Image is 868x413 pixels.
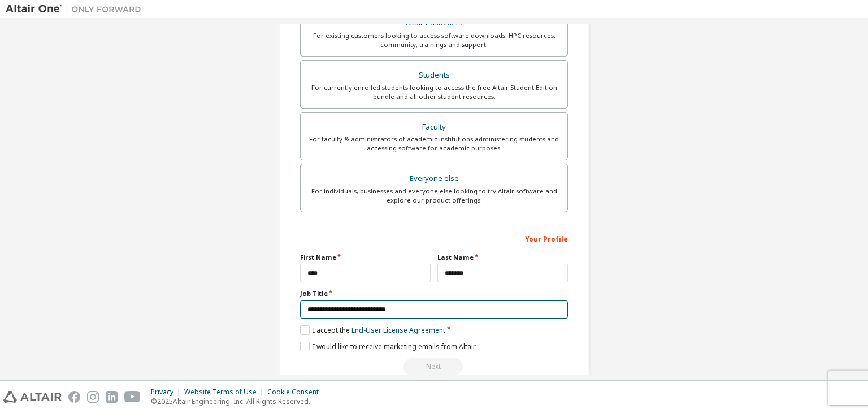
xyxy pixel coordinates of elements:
[68,391,80,403] img: facebook.svg
[437,253,568,262] label: Last Name
[300,325,445,335] label: I accept the
[307,67,561,83] div: Students
[307,135,561,153] div: For faculty & administrators of academic institutions administering students and accessing softwa...
[307,171,561,187] div: Everyone else
[300,342,476,351] label: I would like to receive marketing emails from Altair
[106,391,118,403] img: linkedin.svg
[87,391,99,403] img: instagram.svg
[6,3,147,15] img: Altair One
[300,289,568,298] label: Job Title
[307,119,561,135] div: Faculty
[307,83,561,101] div: For currently enrolled students looking to access the free Altair Student Edition bundle and all ...
[124,391,141,403] img: youtube.svg
[151,397,325,406] p: © 2025 Altair Engineering, Inc. All Rights Reserved.
[267,388,325,397] div: Cookie Consent
[151,388,184,397] div: Privacy
[307,31,561,49] div: For existing customers looking to access software downloads, HPC resources, community, trainings ...
[3,391,62,403] img: altair_logo.svg
[307,187,561,205] div: For individuals, businesses and everyone else looking to try Altair software and explore our prod...
[184,388,267,397] div: Website Terms of Use
[300,253,431,262] label: First Name
[300,229,568,247] div: Your Profile
[300,358,568,375] div: Read and acccept EULA to continue
[351,325,445,335] a: End-User License Agreement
